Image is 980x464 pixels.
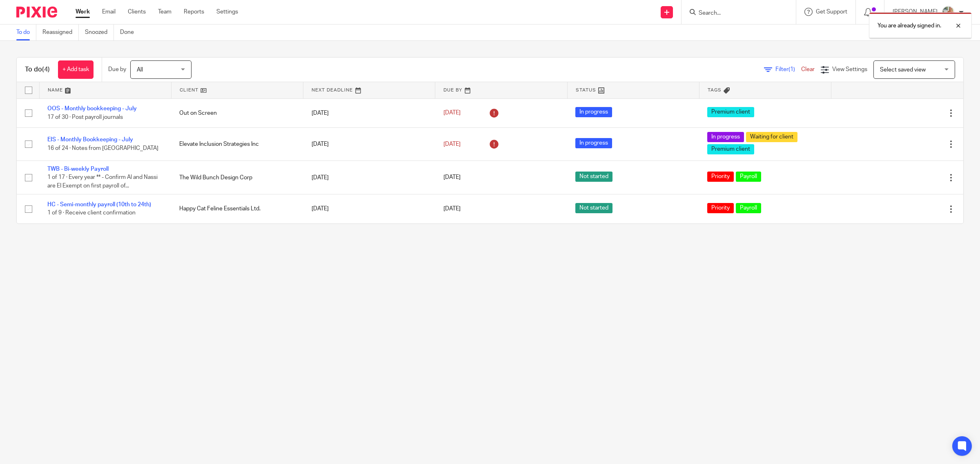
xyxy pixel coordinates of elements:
[47,202,151,207] a: HC - Semi-monthly payroll (10th to 24th)
[443,141,461,147] span: [DATE]
[16,7,57,18] img: Pixie
[120,25,140,40] a: Done
[85,25,114,40] a: Snoozed
[303,161,435,194] td: [DATE]
[736,172,761,182] span: Payroll
[303,98,435,127] td: [DATE]
[171,98,303,127] td: Out on Screen
[707,172,734,182] span: Priority
[575,138,612,148] span: In progress
[171,194,303,223] td: Happy Cat Feline Essentials Ltd.
[775,67,801,72] span: Filter
[707,144,754,154] span: Premium client
[443,206,461,212] span: [DATE]
[171,161,303,194] td: The Wild Bunch Design Corp
[303,194,435,223] td: [DATE]
[707,107,754,117] span: Premium client
[707,203,734,213] span: Priority
[76,8,90,16] a: Work
[443,110,461,116] span: [DATE]
[832,67,867,72] span: View Settings
[788,67,795,72] span: (1)
[746,132,797,142] span: Waiting for client
[801,67,815,72] a: Clear
[736,203,761,213] span: Payroll
[42,25,79,40] a: Reassigned
[443,175,461,181] span: [DATE]
[216,8,238,16] a: Settings
[158,8,171,16] a: Team
[184,8,204,16] a: Reports
[47,175,158,189] span: 1 of 17 · Every year ** - Confirm Al and Nassi are EI Exempt on first payroll of...
[575,172,612,182] span: Not started
[47,166,109,172] a: TWB - Bi-weekly Payroll
[108,65,126,74] p: Due by
[47,114,123,120] span: 17 of 30 · Post payroll journals
[878,22,941,30] p: You are already signed in.
[880,67,926,73] span: Select saved view
[171,127,303,161] td: Elevate Inclusion Strategies Inc
[25,65,50,74] h1: To do
[47,145,158,151] span: 16 of 24 · Notes from [GEOGRAPHIC_DATA]
[128,8,146,16] a: Clients
[47,106,137,112] a: OOS - Monthly bookkeeping - July
[708,88,722,92] span: Tags
[575,203,612,213] span: Not started
[47,210,136,216] span: 1 of 9 · Receive client confirmation
[16,25,36,40] a: To do
[707,132,744,142] span: In progress
[942,6,955,19] img: MIC.jpg
[303,127,435,161] td: [DATE]
[42,66,50,73] span: (4)
[137,67,143,73] span: All
[58,60,94,79] a: + Add task
[102,8,116,16] a: Email
[47,137,133,143] a: EIS - Monthly Bookkeeping - July
[575,107,612,117] span: In progress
